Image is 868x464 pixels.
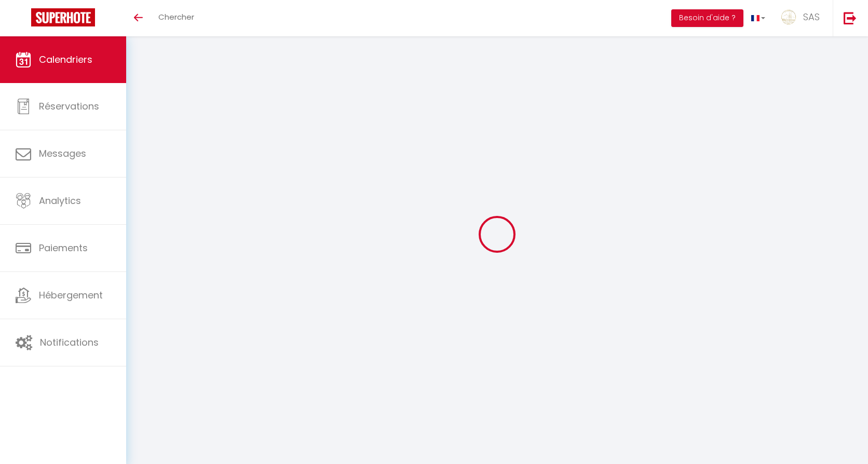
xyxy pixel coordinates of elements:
[158,11,194,22] span: Chercher
[39,100,99,113] span: Réservations
[40,336,99,349] span: Notifications
[39,241,88,254] span: Paiements
[671,9,743,27] button: Besoin d'aide ?
[844,11,857,24] img: logout
[31,8,95,26] img: Super Booking
[39,289,103,302] span: Hébergement
[781,9,796,25] img: ...
[39,53,92,66] span: Calendriers
[39,194,81,207] span: Analytics
[39,147,86,160] span: Messages
[803,10,820,23] span: SAS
